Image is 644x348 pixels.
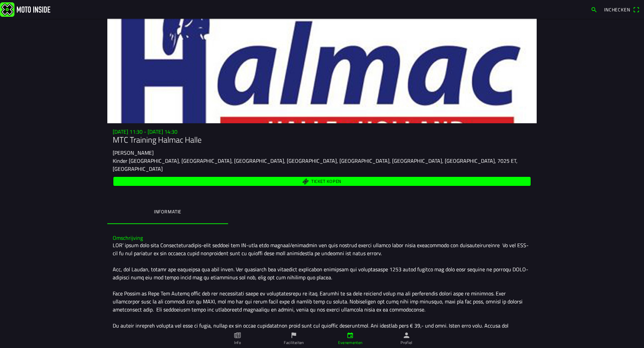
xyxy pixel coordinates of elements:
h3: Omschrijving [113,235,531,241]
span: Ticket kopen [311,179,341,184]
div: LOR’ ipsum dolo sita Consecteturadipis-elit seddoei tem IN-utla etdo magnaal/enimadmin ven quis n... [113,241,531,338]
ion-label: Informatie [154,208,181,215]
a: Incheckenqr scanner [601,4,643,15]
h3: [DATE] 11:30 - [DATE] 14:30 [113,129,531,135]
ion-icon: paper [234,332,241,339]
h1: MTC Training Halmac Halle [113,135,531,145]
ion-label: Faciliteiten [284,340,304,346]
ion-text: [PERSON_NAME] [113,149,154,157]
ion-label: Profiel [400,340,413,346]
ion-label: Evenementen [338,340,363,346]
ion-icon: flag [290,332,298,339]
span: Inchecken [604,6,630,13]
ion-text: Kinder [GEOGRAPHIC_DATA], [GEOGRAPHIC_DATA], [GEOGRAPHIC_DATA], [GEOGRAPHIC_DATA], [GEOGRAPHIC_DA... [113,157,518,173]
ion-icon: person [403,332,410,339]
a: search [587,4,601,15]
ion-icon: calendar [346,332,354,339]
ion-label: Info [234,340,241,346]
